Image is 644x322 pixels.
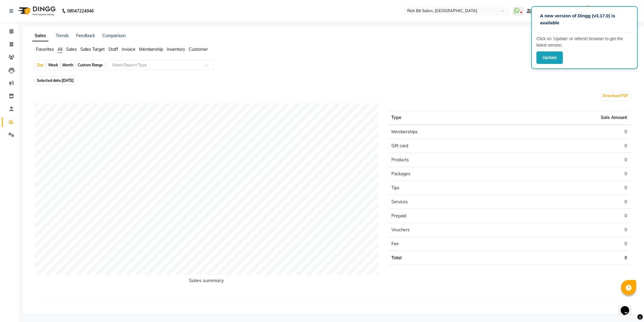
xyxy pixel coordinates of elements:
[16,2,57,19] img: logo
[388,181,509,195] td: Tips
[537,36,633,48] p: Click on ‘Update’ or refersh browser to get the latest version.
[167,47,185,52] span: Inventory
[388,139,509,153] td: Gift card
[47,61,60,69] div: Week
[388,209,509,223] td: Prepaid
[56,33,69,38] a: Trends
[618,298,638,316] iframe: chat widget
[36,47,54,52] span: Favorites
[537,51,563,64] button: Update
[509,237,631,251] td: 0
[388,195,509,209] td: Services
[388,111,509,125] th: Type
[509,223,631,237] td: 0
[58,47,62,52] span: All
[108,47,118,52] span: Staff
[509,153,631,167] td: 0
[76,61,104,69] div: Custom Range
[189,47,208,52] span: Customer
[66,47,77,52] span: Sales
[388,237,509,251] td: Fee
[509,195,631,209] td: 0
[80,47,105,52] span: Sales Target
[35,61,45,69] div: Day
[509,209,631,223] td: 0
[583,5,594,16] img: Parimal Kadam
[388,125,509,139] td: Memberships
[388,223,509,237] td: Vouchers
[540,12,629,26] p: A new version of Dingg (v3.17.0) is available
[76,33,95,38] a: Feedback
[509,139,631,153] td: 0
[509,111,631,125] th: Sale Amount
[509,181,631,195] td: 0
[62,78,74,83] span: [DATE]
[139,47,163,52] span: Membership
[67,2,94,19] b: 08047224946
[388,167,509,181] td: Packages
[122,47,135,52] span: Invoice
[601,92,630,100] button: Download PDF
[509,125,631,139] td: 0
[32,30,48,41] a: Sales
[102,33,126,38] a: Comparison
[61,61,75,69] div: Month
[509,167,631,181] td: 0
[388,153,509,167] td: Products
[35,77,75,84] span: Selected date:
[388,251,509,265] td: Total
[35,278,379,286] h6: Sales summary
[509,251,631,265] td: 0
